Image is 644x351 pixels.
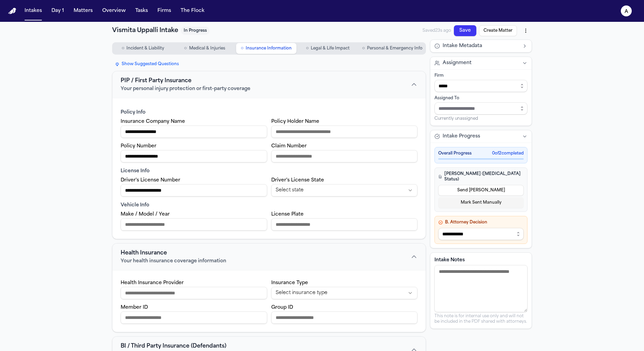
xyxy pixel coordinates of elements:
[113,43,173,54] button: Go to Incident & Liability
[443,133,480,140] span: Intake Progress
[121,311,267,324] input: Health insurance member ID
[430,40,532,52] button: Intake Metadata
[121,280,184,286] label: Health Insurance Provider
[121,305,148,310] label: Member ID
[434,313,527,324] p: This note is for internal use only and will not be included in the PDF shared with attorneys.
[434,116,478,121] span: Currently unassigned
[359,43,425,54] button: Go to Personal & Emergency Info
[241,45,243,52] span: ○
[271,212,304,217] label: License Plate
[311,46,350,51] span: Legal & Life Impact
[367,46,423,51] span: Personal & Emergency Info
[121,202,417,209] div: Vehicle Info
[122,45,124,52] span: ○
[121,126,267,138] input: PIP insurance company
[438,185,524,196] button: Send [PERSON_NAME]
[184,45,187,52] span: ○
[271,305,293,310] label: Group ID
[492,151,524,156] span: 0 of 2 completed
[121,109,417,116] div: Policy Info
[133,5,151,17] button: Tasks
[443,43,482,49] span: Intake Metadata
[178,5,207,17] button: The Flock
[121,218,267,231] input: Vehicle make model year
[121,287,267,299] input: Health insurance provider
[423,28,451,33] span: Saved 23s ago
[271,144,307,149] label: Claim Number
[271,119,319,124] label: Policy Holder Name
[22,5,45,17] button: Intakes
[434,265,527,312] textarea: Intake notes
[121,342,226,350] span: BI / Third Party Insurance (Defendants)
[438,171,524,182] h4: [PERSON_NAME] ([MEDICAL_DATA] Status)
[271,126,418,138] input: PIP policy holder name
[155,5,174,17] button: Firms
[430,130,532,143] button: Intake Progress
[236,43,296,54] button: Go to Insurance Information
[121,150,267,162] input: PIP policy number
[438,197,524,208] button: Mark Sent Manually
[362,45,365,52] span: ○
[174,43,235,54] button: Go to Medical & Injuries
[271,178,324,183] label: Driver's License State
[438,220,524,225] h4: B. Attorney Decision
[121,178,180,183] label: Driver's License Number
[271,280,308,286] label: Insurance Type
[126,46,164,51] span: Incident & Liability
[443,60,472,67] span: Assignment
[121,212,170,217] label: Make / Model / Year
[121,77,191,85] span: PIP / First Party Insurance
[625,9,628,14] text: a
[434,102,527,115] input: Assign to staff member
[271,150,418,162] input: PIP claim number
[121,119,185,124] label: Insurance Company Name
[271,218,418,231] input: Vehicle license plate
[434,96,527,101] div: Assigned To
[438,151,472,156] span: Overall Progress
[121,168,417,175] div: License Info
[430,57,532,69] button: Assignment
[181,27,210,35] span: In Progress
[49,5,67,17] button: Day 1
[99,5,128,17] button: Overview
[306,45,309,52] span: ○
[434,73,527,78] div: Firm
[479,25,517,36] button: Create Matter
[71,5,95,17] button: Matters
[121,184,267,196] input: Driver's License Number
[121,86,250,92] span: Your personal injury protection or first-party coverage
[189,46,225,51] span: Medical & Injuries
[121,144,156,149] label: Policy Number
[112,244,426,270] button: Health InsuranceYour health insurance coverage information
[271,184,418,196] button: State select
[246,46,292,51] span: Insurance Information
[112,60,182,68] button: Show Suggested Questions
[520,25,532,37] button: More actions
[271,311,418,324] input: Health insurance group ID
[8,8,16,14] a: Home
[434,257,527,264] label: Intake Notes
[112,71,426,98] button: PIP / First Party InsuranceYour personal injury protection or first-party coverage
[121,258,226,265] span: Your health insurance coverage information
[112,26,178,35] h1: Vismita Uppalli Intake
[8,8,16,14] img: Finch Logo
[121,249,167,257] span: Health Insurance
[298,43,358,54] button: Go to Legal & Life Impact
[434,80,527,92] input: Select firm
[454,25,476,36] button: Save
